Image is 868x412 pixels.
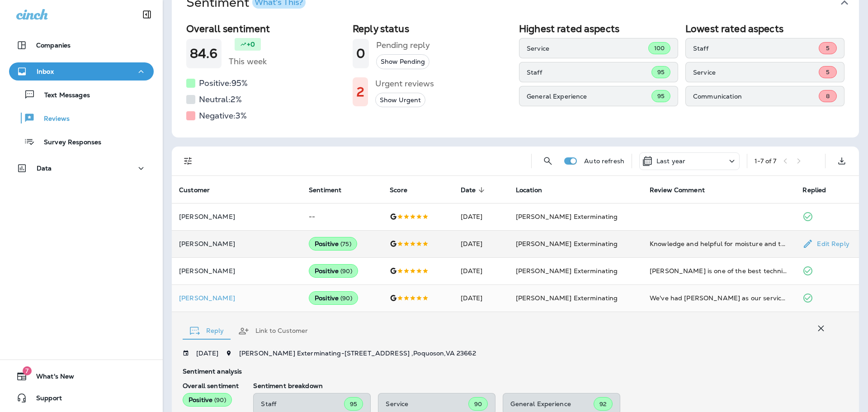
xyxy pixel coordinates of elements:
[650,186,717,194] span: Review Comment
[309,186,353,194] span: Sentiment
[9,109,154,128] button: Reviews
[199,92,242,107] h5: Neutral: 2 %
[599,400,607,408] span: 92
[179,213,294,220] p: [PERSON_NAME]
[9,36,154,54] button: Companies
[196,350,218,357] p: [DATE]
[356,46,365,61] h1: 0
[527,93,651,100] p: General Experience
[179,294,294,302] p: [PERSON_NAME]
[340,240,351,248] span: ( 75 )
[9,132,154,151] button: Survey Responses
[183,382,239,389] p: Overall sentiment
[302,203,382,230] td: --
[27,394,62,405] span: Support
[376,54,429,69] button: Show Pending
[519,23,678,34] h2: Highest rated aspects
[309,291,358,305] div: Positive
[214,396,226,404] span: ( 90 )
[353,23,512,34] h2: Reply status
[199,76,248,90] h5: Positive: 95 %
[802,186,826,194] span: Replied
[461,186,476,194] span: Date
[261,400,344,407] p: Staff
[179,152,197,170] button: Filters
[516,240,618,248] span: [PERSON_NAME] Exterminating
[36,42,71,49] p: Companies
[390,186,419,194] span: Score
[584,157,624,165] p: Auto refresh
[386,400,468,407] p: Service
[179,240,294,247] p: [PERSON_NAME]
[247,40,255,49] p: +0
[693,45,819,52] p: Staff
[134,5,160,24] button: Collapse Sidebar
[516,294,618,302] span: [PERSON_NAME] Exterminating
[239,349,476,357] span: [PERSON_NAME] Exterminating - [STREET_ADDRESS] , Poquoson , VA 23662
[693,69,819,76] p: Service
[309,186,341,194] span: Sentiment
[179,294,294,302] div: Click to view Customer Drawer
[685,23,844,34] h2: Lowest rated aspects
[813,240,849,247] p: Edit Reply
[453,284,509,312] td: [DATE]
[37,68,54,75] p: Inbox
[35,115,70,123] p: Reviews
[516,267,618,275] span: [PERSON_NAME] Exterminating
[516,186,542,194] span: Location
[516,186,554,194] span: Location
[9,159,154,177] button: Data
[172,19,859,137] div: SentimentWhat's This?
[755,157,776,165] div: 1 - 7 of 7
[654,44,665,52] span: 100
[527,69,651,76] p: Staff
[657,68,665,76] span: 95
[253,382,830,389] p: Sentiment breakdown
[309,237,357,251] div: Positive
[179,267,294,275] p: [PERSON_NAME]
[453,203,509,230] td: [DATE]
[356,85,364,99] h1: 2
[826,68,830,76] span: 5
[183,315,231,347] button: Reply
[190,46,218,61] h1: 84.6
[461,186,488,194] span: Date
[9,389,154,407] button: Support
[453,230,509,257] td: [DATE]
[179,186,210,194] span: Customer
[539,152,557,170] button: Search Reviews
[9,367,154,385] button: 7What's New
[27,373,74,384] span: What's New
[516,213,618,221] span: [PERSON_NAME] Exterminating
[9,85,154,104] button: Text Messages
[375,76,434,91] h5: Urgent reviews
[826,44,830,52] span: 5
[309,264,358,278] div: Positive
[183,368,830,375] p: Sentiment analysis
[656,157,685,165] p: Last year
[826,92,830,100] span: 8
[179,186,222,194] span: Customer
[340,267,352,275] span: ( 90 )
[183,393,232,407] div: Positive
[657,92,665,100] span: 95
[650,239,788,248] div: Knowledge and helpful for moisture and termite inspection
[833,152,851,170] button: Export as CSV
[693,93,819,100] p: Communication
[510,400,594,407] p: General Experience
[390,186,407,194] span: Score
[802,186,838,194] span: Replied
[37,165,52,172] p: Data
[376,38,430,52] h5: Pending reply
[350,400,357,408] span: 95
[199,109,247,123] h5: Negative: 3 %
[375,93,425,108] button: Show Urgent
[474,400,482,408] span: 90
[35,138,101,147] p: Survey Responses
[35,91,90,100] p: Text Messages
[650,186,705,194] span: Review Comment
[453,257,509,284] td: [DATE]
[186,23,345,34] h2: Overall sentiment
[23,366,32,375] span: 7
[9,62,154,81] button: Inbox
